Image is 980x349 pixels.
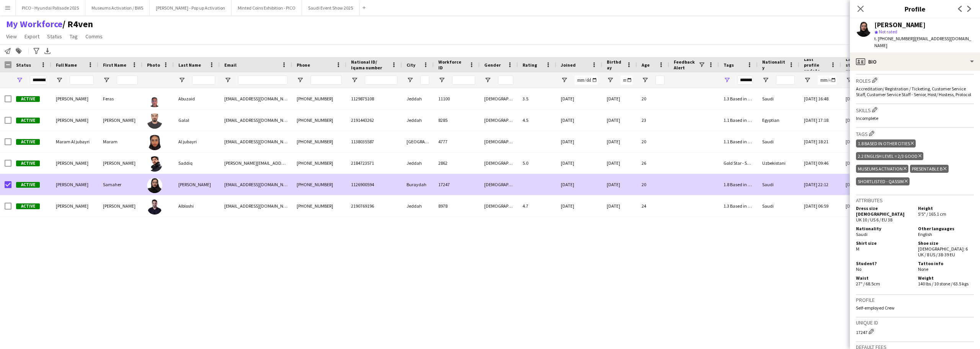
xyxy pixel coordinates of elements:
[846,77,853,84] button: Open Filter Menu
[637,174,669,195] div: 20
[220,131,292,152] div: [EMAIL_ADDRESS][DOMAIN_NAME]
[874,21,926,28] div: [PERSON_NAME]
[637,110,669,131] div: 23
[719,195,758,216] div: 1.3 Based in [GEOGRAPHIC_DATA], 2.3 English Level = 3/3 Excellent , F1 Movie Premier - VOX Cinema...
[762,77,769,84] button: Open Filter Menu
[758,110,799,131] div: Egyptian
[918,226,974,231] h5: Other languages
[841,88,884,109] div: [DATE] 20:30
[434,174,480,195] div: 17247
[856,226,912,231] h5: Nationality
[480,88,518,109] div: [DEMOGRAPHIC_DATA]
[719,110,758,131] div: 1.1 Based in [GEOGRAPHIC_DATA], 1.3 Based in [GEOGRAPHIC_DATA], 2.3 English Level = 3/3 Excellent...
[14,46,23,56] app-action-btn: Add to tag
[434,110,480,131] div: 8285
[351,117,374,123] span: 2191443262
[56,117,88,123] span: [PERSON_NAME]
[556,152,602,174] div: [DATE]
[232,0,302,15] button: Minted Coins Exhibition - PICO
[67,31,81,41] a: Tag
[351,96,374,102] span: 1129875108
[856,246,859,252] span: M
[16,203,40,209] span: Active
[874,36,914,41] span: t. [PHONE_NUMBER]
[856,240,912,246] h5: Shirt size
[719,152,758,174] div: Gold Star - Supervisors ⭐⭐, Recruitment Caliber 1.1, SFQ Phase1 Operator, Shortlisted - Qassim
[85,33,103,40] span: Comms
[224,77,231,84] button: Open Filter Menu
[518,88,556,109] div: 3.5
[402,110,434,131] div: Jeddah
[856,328,974,335] div: 17247
[480,195,518,216] div: [DEMOGRAPHIC_DATA]
[799,152,841,174] div: [DATE] 09:46
[642,77,648,84] button: Open Filter Menu
[602,110,637,131] div: [DATE]
[518,152,556,174] div: 5.0
[856,281,880,287] span: 27" / 68.5cm
[758,88,799,109] div: Saudi
[637,88,669,109] div: 20
[841,131,884,152] div: [DATE] 10:40
[856,76,974,84] h3: Roles
[856,261,912,266] h5: Student?
[856,217,892,223] span: UK 10 / US 6 / EU 38
[438,77,445,84] button: Open Filter Menu
[85,0,150,15] button: Museums Activation / BWS
[918,205,974,211] h5: Height
[818,75,836,85] input: Last profile update Filter Input
[841,152,884,174] div: [DATE] 22:30
[178,77,185,84] button: Open Filter Menu
[365,75,397,85] input: National ID/ Iqama number Filter Input
[402,131,434,152] div: [GEOGRAPHIC_DATA]
[310,75,342,85] input: Phone Filter Input
[498,75,513,85] input: Gender Filter Input
[799,195,841,216] div: [DATE] 06:59
[147,113,162,129] img: Hazem Hassan Galal
[24,33,39,40] span: Export
[856,106,974,114] h3: Skills
[220,195,292,216] div: [EMAIL_ADDRESS][DOMAIN_NAME]
[561,62,576,68] span: Joined
[103,77,110,84] button: Open Filter Menu
[556,195,602,216] div: [DATE]
[518,110,556,131] div: 4.5
[56,139,90,144] span: Maram Al jubayri
[174,88,220,109] div: Abuzaid
[192,75,215,85] input: Last Name Filter Input
[856,231,867,237] span: Saudi
[117,75,138,85] input: First Name Filter Input
[174,131,220,152] div: Al jubayri
[147,92,162,107] img: Feras Abuzaid
[799,131,841,152] div: [DATE] 18:21
[480,131,518,152] div: [DEMOGRAPHIC_DATA]
[799,110,841,131] div: [DATE] 17:18
[879,29,897,34] span: Not rated
[438,59,466,70] span: Workforce ID
[758,152,799,174] div: Uzbekistani
[910,165,948,173] div: Presentable B
[518,195,556,216] div: 4.7
[47,33,62,40] span: Status
[480,152,518,174] div: [DEMOGRAPHIC_DATA]
[351,160,374,166] span: 2184723571
[602,174,637,195] div: [DATE]
[351,59,388,70] span: National ID/ Iqama number
[674,59,698,70] span: Feedback Alert
[98,110,142,131] div: [PERSON_NAME]
[804,77,811,84] button: Open Filter Menu
[856,86,971,97] span: Accreditation/ Registration / Ticketing, Customer Service Staff, Customer Service Staff - Senior,...
[602,195,637,216] div: [DATE]
[799,174,841,195] div: [DATE] 22:12
[850,4,980,14] h3: Profile
[561,77,568,84] button: Open Filter Menu
[523,62,537,68] span: Rating
[220,88,292,109] div: [EMAIL_ADDRESS][DOMAIN_NAME]
[297,77,304,84] button: Open Filter Menu
[147,62,160,68] span: Photo
[16,62,31,68] span: Status
[402,195,434,216] div: Jeddah
[434,131,480,152] div: 4777
[556,131,602,152] div: [DATE]
[220,174,292,195] div: [EMAIL_ADDRESS][DOMAIN_NAME]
